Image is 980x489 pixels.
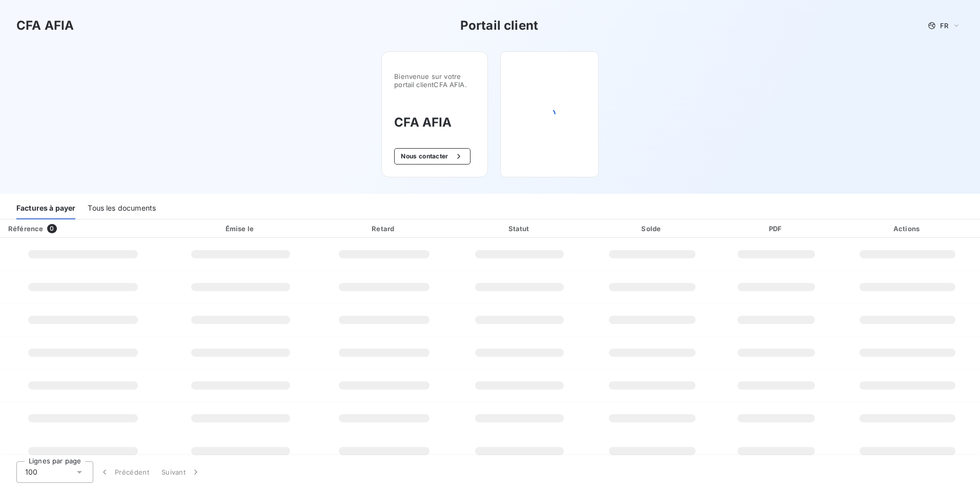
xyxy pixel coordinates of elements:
div: PDF [720,223,833,234]
div: Émise le [168,223,314,234]
div: Solde [589,223,716,234]
div: Statut [455,223,585,234]
div: Actions [837,223,978,234]
button: Nous contacter [394,148,470,165]
h3: CFA AFIA [394,113,475,132]
div: Tous les documents [88,198,156,219]
h3: Portail client [460,16,538,35]
button: Précédent [93,461,155,483]
span: FR [940,22,948,30]
h3: CFA AFIA [16,16,74,35]
div: Retard [317,223,451,234]
span: 100 [25,467,37,477]
button: Suivant [155,461,207,483]
div: Factures à payer [16,198,75,219]
span: 0 [47,224,56,233]
span: Bienvenue sur votre portail client CFA AFIA . [394,72,475,89]
div: Référence [8,225,43,233]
